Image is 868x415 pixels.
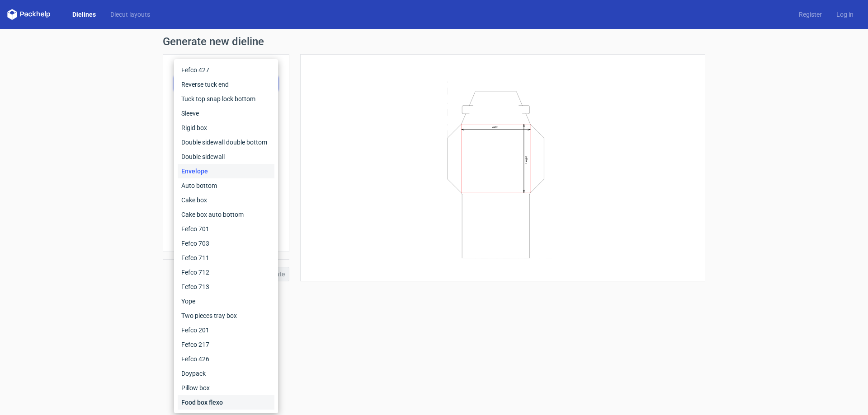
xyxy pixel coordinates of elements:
div: Fefco 703 [178,236,274,251]
div: Fefco 426 [178,352,274,366]
div: Fefco 701 [178,222,274,236]
div: Double sidewall double bottom [178,135,274,149]
div: Cake box auto bottom [178,207,274,222]
div: Fefco 712 [178,265,274,280]
div: Fefco 711 [178,251,274,265]
text: Width [492,126,498,129]
div: Pillow box [178,381,274,395]
div: Reverse tuck end [178,77,274,92]
div: Tuck top snap lock bottom [178,92,274,106]
div: Fefco 713 [178,280,274,294]
div: Food box flexo [178,395,274,410]
div: Fefco 217 [178,337,274,352]
a: Register [792,10,829,19]
div: Auto bottom [178,178,274,193]
div: Yope [178,294,274,308]
div: Sleeve [178,106,274,121]
text: Height [524,156,528,163]
div: Cake box [178,193,274,207]
div: Rigid box [178,121,274,135]
a: Log in [829,10,861,19]
div: Fefco 427 [178,63,274,77]
h1: Generate new dieline [163,36,705,47]
div: Two pieces tray box [178,308,274,323]
div: Double sidewall [178,149,274,164]
a: Diecut layouts [103,10,157,19]
div: Fefco 201 [178,323,274,337]
div: Doypack [178,366,274,381]
a: Dielines [65,10,103,19]
div: Envelope [178,164,274,178]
